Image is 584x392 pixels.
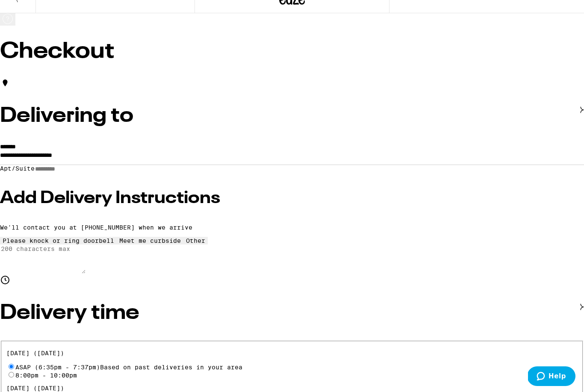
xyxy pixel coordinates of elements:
div: Please knock or ring doorbell [3,237,114,244]
label: 8:00pm - 10:00pm [15,372,77,379]
span: ASAP (6:35pm - 7:37pm) [15,364,242,371]
div: Meet me curbside [119,237,181,244]
iframe: Opens a widget where you can find more information [528,366,575,388]
button: Meet me curbside [117,237,183,245]
span: Based on past deliveries in your area [100,364,242,371]
p: [DATE] ([DATE]) [6,385,578,392]
div: Other [186,237,205,244]
button: Other [183,237,208,245]
p: [DATE] ([DATE]) [6,350,578,357]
